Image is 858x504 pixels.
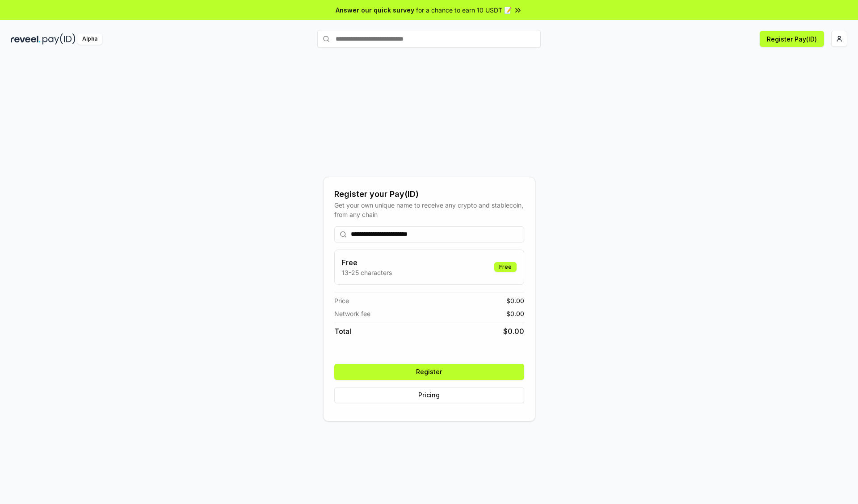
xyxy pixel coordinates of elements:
[506,296,524,305] span: $ 0.00
[334,296,349,305] span: Price
[342,268,392,277] p: 13-25 characters
[342,257,392,268] h3: Free
[77,33,102,45] div: Alpha
[503,326,524,337] span: $ 0.00
[334,364,524,380] button: Register
[336,5,414,15] span: Answer our quick survey
[506,309,524,318] span: $ 0.00
[760,31,824,47] button: Register Pay(ID)
[42,33,76,45] img: pay_id
[11,33,41,45] img: reveel_dark
[334,200,524,219] div: Get your own unique name to receive any crypto and stablecoin, from any chain
[494,262,517,272] div: Free
[334,387,524,403] button: Pricing
[334,309,370,318] span: Network fee
[416,5,512,15] span: for a chance to earn 10 USDT 📝
[334,326,351,337] span: Total
[334,188,524,200] div: Register your Pay(ID)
